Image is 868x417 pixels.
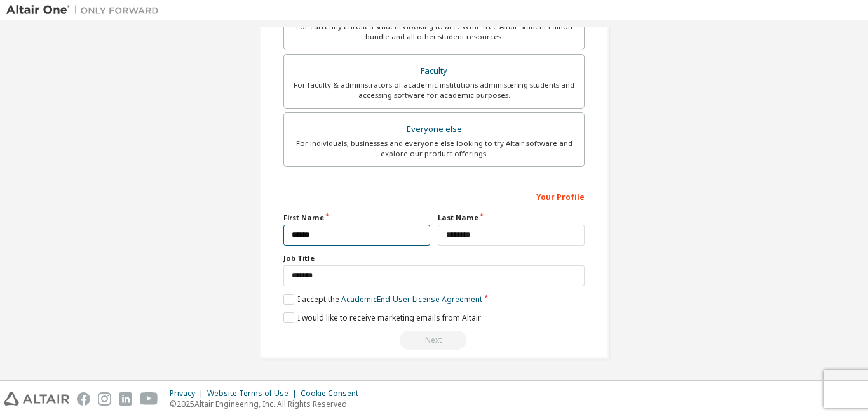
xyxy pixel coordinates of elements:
[119,392,132,406] img: linkedin.svg
[292,138,576,159] div: For individuals, businesses and everyone else looking to try Altair software and explore our prod...
[283,294,482,305] label: I accept the
[292,121,576,138] div: Everyone else
[170,399,366,409] p: © 2025 Altair Engineering, Inc. All Rights Reserved.
[283,312,481,323] label: I would like to receive marketing emails from Altair
[438,213,585,223] label: Last Name
[207,388,301,399] div: Website Terms of Use
[140,392,158,406] img: youtube.svg
[301,388,366,399] div: Cookie Consent
[341,294,482,305] a: Academic End-User License Agreement
[170,388,207,399] div: Privacy
[292,22,576,42] div: For currently enrolled students looking to access the free Altair Student Edition bundle and all ...
[292,80,576,100] div: For faculty & administrators of academic institutions administering students and accessing softwa...
[77,392,90,406] img: facebook.svg
[283,253,585,263] label: Job Title
[292,62,576,80] div: Faculty
[283,186,585,206] div: Your Profile
[98,392,111,406] img: instagram.svg
[283,331,585,350] div: Provide a valid email to continue
[6,4,165,17] img: Altair One
[4,392,69,406] img: altair_logo.svg
[283,213,430,223] label: First Name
